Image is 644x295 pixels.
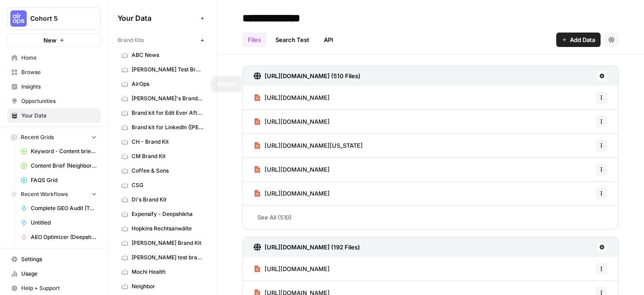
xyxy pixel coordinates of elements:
span: Help + Support [21,284,97,292]
span: [PERSON_NAME]'s Brand Kit [132,94,204,103]
span: Browse [21,68,97,76]
span: Neighbor [132,282,204,290]
h3: [URL][DOMAIN_NAME] (510 Files) [265,71,360,80]
a: Complete GEO Audit (Technical + Content) - Deepshikha [17,201,101,215]
a: Files [242,33,266,47]
a: [PERSON_NAME]'s Brand Kit [118,91,208,106]
span: ABC News [132,51,204,59]
span: Brand kit for LinkedIn ([PERSON_NAME]) [132,123,204,131]
a: Browse [7,65,101,80]
a: [URL][DOMAIN_NAME] [254,158,330,181]
span: Your Data [118,13,197,23]
span: Cohort 5 [30,14,85,23]
a: ABC News [118,48,208,62]
span: New [43,36,57,45]
span: Recent Workflows [21,190,68,198]
a: Brand kit for LinkedIn ([PERSON_NAME]) [118,120,208,135]
a: Neighbor [118,279,208,294]
a: Usage [7,267,101,281]
span: Untitled [31,219,97,227]
span: AEO Optimizer (Deepshikha) [31,233,97,241]
span: Brand kit for Edit Ever After ([PERSON_NAME]) [132,109,204,117]
span: [URL][DOMAIN_NAME] [265,93,330,102]
a: [URL][DOMAIN_NAME] [254,182,330,205]
span: [PERSON_NAME] test brand kit [132,253,204,262]
a: Opportunities [7,94,101,108]
span: Coffee & Sons [132,167,204,175]
span: Usage [21,270,97,278]
span: Hopkins Rechtsanwälte [132,225,204,233]
span: [URL][DOMAIN_NAME] [265,117,330,126]
button: New [7,33,101,47]
a: [PERSON_NAME] test brand kit [118,250,208,265]
a: [URL][DOMAIN_NAME] [254,257,330,281]
a: Home [7,51,101,65]
button: Workspace: Cohort 5 [7,7,101,30]
a: CSG [118,178,208,192]
a: FAQS Grid [17,173,101,187]
a: API [318,33,339,47]
a: Content Brief (Neighbor - [PERSON_NAME] [17,159,101,173]
a: [URL][DOMAIN_NAME][US_STATE] [254,134,363,157]
img: Cohort 5 Logo [10,10,27,27]
a: [URL][DOMAIN_NAME] [254,110,330,133]
a: Coffee & Sons [118,164,208,178]
button: Recent Grids [7,131,101,144]
a: [URL][DOMAIN_NAME] (192 Files) [254,237,360,257]
span: [PERSON_NAME] Test Brand Kit [132,66,204,74]
span: Complete GEO Audit (Technical + Content) - Deepshikha [31,204,97,212]
a: See All (510) [242,206,619,229]
span: Content Brief (Neighbor - [PERSON_NAME] [31,162,97,170]
span: Home [21,54,97,62]
a: [URL][DOMAIN_NAME] (510 Files) [254,66,360,86]
a: Your Data [7,108,101,123]
button: Recent Workflows [7,187,101,201]
span: Insights [21,83,97,91]
span: Brand Kits [118,36,144,44]
span: Expensify - Deepshikha [132,210,204,218]
a: CM Brand Kit [118,149,208,164]
span: CM Brand Kit [132,152,204,160]
a: Keyword - Content brief - Article (Airops builders) - [PERSON_NAME] [17,144,101,159]
span: [URL][DOMAIN_NAME] [265,264,330,273]
span: AirOps [132,80,204,88]
span: Mochi Health [132,268,204,276]
h3: [URL][DOMAIN_NAME] (192 Files) [265,243,360,252]
a: [PERSON_NAME] Test Brand Kit [118,62,208,77]
a: AirOps [118,77,208,91]
span: [URL][DOMAIN_NAME] [265,189,330,198]
span: [URL][DOMAIN_NAME][US_STATE] [265,141,363,150]
a: Hopkins Rechtsanwälte [118,221,208,236]
span: Settings [21,255,97,263]
a: Insights [7,80,101,94]
a: Di's Brand Kit [118,192,208,207]
span: CH - Brand Kit [132,138,204,146]
span: CSG [132,181,204,189]
a: CH - Brand Kit [118,135,208,149]
span: Recent Grids [21,133,54,141]
span: Your Data [21,112,97,120]
a: AEO Optimizer (Deepshikha) [17,230,101,244]
a: Mochi Health [118,265,208,279]
span: FAQS Grid [31,176,97,184]
a: Untitled [17,215,101,230]
span: Add Data [570,35,595,44]
a: [URL][DOMAIN_NAME] [254,86,330,109]
span: Di's Brand Kit [132,196,204,204]
a: Expensify - Deepshikha [118,207,208,221]
a: Brand kit for Edit Ever After ([PERSON_NAME]) [118,106,208,120]
a: Settings [7,252,101,267]
button: Add Data [556,33,601,47]
span: [URL][DOMAIN_NAME] [265,165,330,174]
a: Search Test [270,33,315,47]
a: [PERSON_NAME] Brand Kit [118,236,208,250]
span: [PERSON_NAME] Brand Kit [132,239,204,247]
span: Keyword - Content brief - Article (Airops builders) - [PERSON_NAME] [31,147,97,155]
span: Opportunities [21,97,97,105]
